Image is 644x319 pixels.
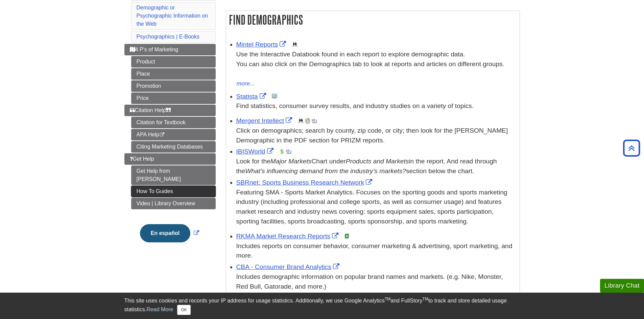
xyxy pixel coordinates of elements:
img: Financial Report [279,149,285,154]
a: Video | Library Overview [131,198,216,209]
i: What’s influencing demand from the industry’s markets? [245,167,406,175]
a: Link opens in new window [236,41,288,48]
div: Includes demographic information on popular brand names and markets. (e.g. Nike, Monster, Red Bul... [236,272,516,292]
div: Use the Interactive Databook found in each report to explore demographic data. You can also click... [236,50,516,79]
span: 4 P's of Marketing [130,47,178,52]
img: Demographics [298,118,304,124]
a: Link opens in new window [236,93,268,100]
img: Statistics [272,94,277,99]
h2: Find Demographics [226,11,520,29]
sup: TM [423,297,428,301]
a: Psychographics | E-Books [137,34,199,39]
div: Includes reports on consumer behavior, consumer marketing & advertising, sport marketing, and more. [236,241,516,261]
button: En español [140,224,190,242]
a: How To Guides [131,186,216,197]
a: Link opens in new window [236,148,275,155]
i: Products and Markets [346,158,409,165]
div: This site uses cookies and records your IP address for usage statistics. Additionally, we use Goo... [124,297,520,315]
a: Link opens in new window [236,233,340,240]
a: Link opens in new window [138,230,201,236]
a: Demographic or Psychographic Information on the Web [137,5,208,27]
button: Close [177,305,190,315]
a: APA Help [131,129,216,140]
a: Price [131,92,216,104]
sup: TM [385,297,390,301]
span: Citation Help [130,107,171,113]
img: e-Book [344,234,350,239]
img: Industry Report [286,149,291,154]
div: Click on demographics; search by county, zip code, or city; then look for the [PERSON_NAME] Demog... [236,126,516,145]
a: Link opens in new window [236,117,294,124]
div: Look for the Chart under in the report. And read through the section below the chart. [236,157,516,176]
p: Find statistics, consumer survey results, and industry studies on a variety of topics. [236,101,516,111]
img: Company Information [305,118,310,124]
a: Citation for Textbook [131,117,216,128]
a: Place [131,68,216,80]
button: Library Chat [600,279,644,293]
i: Major Markets [270,158,312,165]
img: Demographics [292,42,297,47]
a: Read More [146,307,173,312]
a: Product [131,56,216,68]
p: Featuring SMA - Sports Market Analytics. Focuses on the sporting goods and sports marketing indus... [236,188,516,227]
a: Back to Top [621,143,642,153]
a: 4 P's of Marketing [124,44,216,55]
a: Get Help [124,153,216,165]
i: This link opens in a new window [159,133,165,137]
a: Link opens in new window [236,263,341,270]
span: Get Help [130,156,154,162]
a: Link opens in new window [236,179,374,186]
img: Industry Report [312,118,317,124]
a: Promotion [131,80,216,92]
a: Get Help from [PERSON_NAME] [131,165,216,185]
a: Citation Help [124,105,216,116]
button: more... [236,79,255,88]
a: Citing Marketing Databases [131,141,216,153]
